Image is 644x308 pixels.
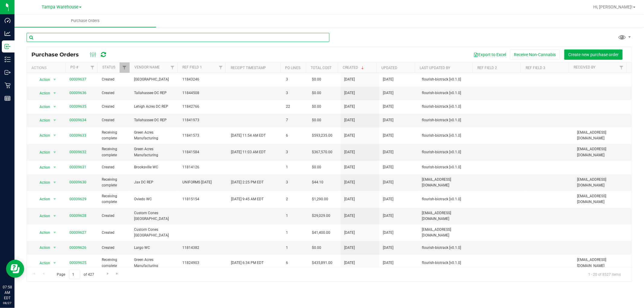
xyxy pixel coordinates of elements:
[134,245,175,251] span: Largo WC
[344,260,355,266] span: [DATE]
[312,164,321,170] span: $0.00
[182,104,224,110] span: 11842766
[182,90,224,96] span: 11844508
[134,257,175,268] span: Green Acres Manufacturing
[63,18,108,24] span: Purchase Orders
[383,213,393,219] span: [DATE]
[383,164,393,170] span: [DATE]
[69,230,86,235] a: 00009627
[286,149,305,155] span: 3
[113,270,122,278] a: Go to the last page
[422,196,473,202] span: flourish-biotrack [v0.1.0]
[422,227,473,238] span: [EMAIL_ADDRESS][DOMAIN_NAME]
[285,66,300,70] a: PO Lines
[312,245,321,251] span: $0.00
[383,133,393,138] span: [DATE]
[343,65,365,70] a: Created
[34,195,50,203] span: Action
[286,213,305,219] span: 1
[286,104,305,110] span: 22
[69,165,86,169] a: 00009631
[3,284,12,301] p: 07:58 AM EDT
[312,196,328,202] span: $1,290.00
[422,104,473,110] span: flourish-biotrack [v0.1.0]
[102,245,127,251] span: Created
[5,95,11,101] inline-svg: Reports
[102,104,127,110] span: Created
[34,163,50,172] span: Action
[102,77,127,82] span: Created
[231,149,266,155] span: [DATE] 11:03 AM EDT
[577,177,628,188] span: [EMAIL_ADDRESS][DOMAIN_NAME]
[102,193,127,205] span: Receiving complete
[231,196,264,202] span: [DATE] 9:45 AM EDT
[383,90,393,96] span: [DATE]
[34,212,50,220] span: Action
[286,245,305,251] span: 1
[344,133,355,138] span: [DATE]
[14,14,156,27] a: Purchase Orders
[422,133,473,138] span: flourish-biotrack [v0.1.0]
[422,149,473,155] span: flourish-biotrack [v0.1.0]
[51,89,58,97] span: select
[134,77,175,82] span: [GEOGRAPHIC_DATA]
[344,164,355,170] span: [DATE]
[383,117,393,123] span: [DATE]
[134,146,175,158] span: Green Acres Manufacturing
[344,196,355,202] span: [DATE]
[286,117,305,123] span: 7
[69,270,80,279] input: 1
[5,56,11,62] inline-svg: Inventory
[5,69,11,75] inline-svg: Outbound
[312,230,330,236] span: $41,400.00
[381,66,397,70] a: Updated
[134,130,175,141] span: Green Acres Manufacturing
[70,65,78,69] a: PO #
[69,180,86,184] a: 00009630
[383,245,393,251] span: [DATE]
[422,210,473,222] span: [EMAIL_ADDRESS][DOMAIN_NAME]
[383,104,393,110] span: [DATE]
[617,62,626,73] a: Filter
[120,62,130,73] a: Filter
[51,195,58,203] span: select
[34,243,50,252] span: Action
[134,227,175,238] span: Custom Cones [GEOGRAPHIC_DATA]
[31,51,85,58] span: Purchase Orders
[134,65,160,69] a: Vendor Name
[182,260,224,266] span: 11824903
[312,260,332,266] span: $435,891.00
[182,245,224,251] span: 11814382
[344,179,355,185] span: [DATE]
[383,230,393,236] span: [DATE]
[34,89,50,97] span: Action
[5,30,11,37] inline-svg: Analytics
[102,164,127,170] span: Created
[5,43,11,49] inline-svg: Inbound
[574,65,595,69] a: Received By
[344,77,355,82] span: [DATE]
[134,117,175,123] span: Tallahassee DC REP
[182,77,224,82] span: 11843246
[577,146,628,158] span: [EMAIL_ADDRESS][DOMAIN_NAME]
[134,196,175,202] span: Oviedo WC
[286,196,305,202] span: 2
[51,228,58,237] span: select
[52,270,99,279] span: Page of 427
[51,243,58,252] span: select
[422,77,473,82] span: flourish-biotrack [v0.1.0]
[344,245,355,251] span: [DATE]
[344,104,355,110] span: [DATE]
[231,179,264,185] span: [DATE] 2:25 PM EDT
[134,104,175,110] span: Lehigh Acres DC REP
[34,228,50,237] span: Action
[51,148,58,157] span: select
[51,178,58,187] span: select
[102,117,127,123] span: Created
[383,149,393,155] span: [DATE]
[69,77,86,81] a: 00009637
[231,133,266,138] span: [DATE] 11:54 AM EDT
[231,260,264,266] span: [DATE] 6:34 PM EDT
[51,259,58,267] span: select
[182,133,224,138] span: 11841573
